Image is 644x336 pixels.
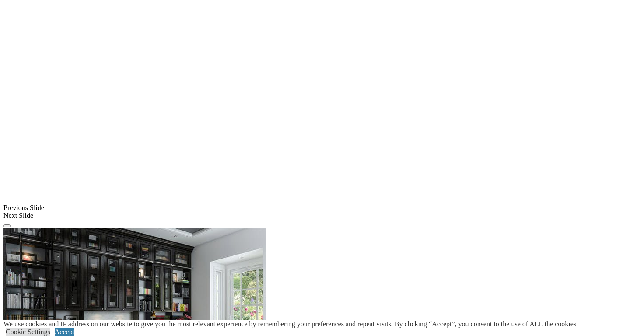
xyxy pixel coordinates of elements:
[3,224,10,227] button: Click here to pause slide show
[55,328,74,336] a: Accept
[3,204,640,212] div: Previous Slide
[3,320,578,328] div: We use cookies and IP address on our website to give you the most relevant experience by remember...
[3,212,640,220] div: Next Slide
[6,328,50,336] a: Cookie Settings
